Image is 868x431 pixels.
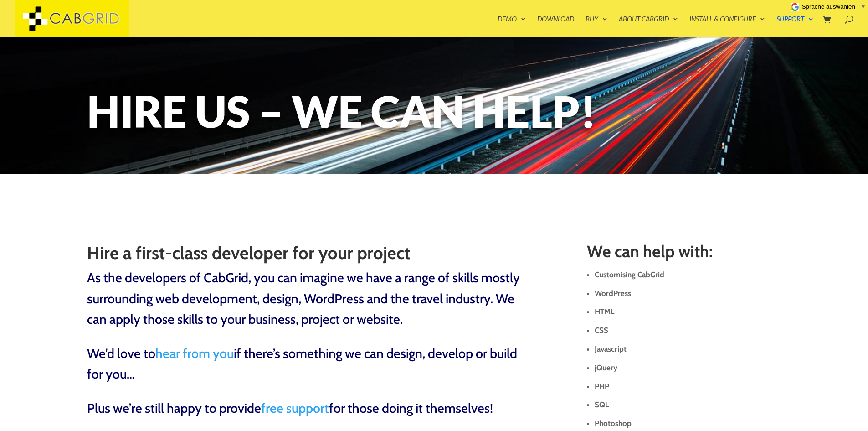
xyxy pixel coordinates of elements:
span: Sprache auswählen [802,3,855,10]
p: As the developers of CabGrid, you can imagine we have a range of skills mostly surrounding web de... [87,267,531,343]
p: Plus we’re still happy to provide for those doing it themselves! [87,398,531,419]
li: Customising CabGrid [595,265,781,284]
p: We’d love to if there’s something we can design, develop or build for you… [87,343,531,398]
a: Sprache auswählen​ [802,3,866,10]
h3: We can help with: [587,243,781,265]
a: hear from you [155,345,234,361]
h3: Hire a first-class developer for your project [87,244,531,267]
a: About CabGrid [619,16,678,37]
li: jQuery [595,358,781,377]
a: Support [776,16,813,37]
li: SQL [595,395,781,414]
li: WordPress [595,284,781,303]
span: ​ [858,3,858,10]
a: CabGrid Taxi Plugin [15,13,129,22]
a: Download [537,16,574,37]
a: Demo [498,16,526,37]
li: Javascript [595,340,781,358]
a: free support [261,400,329,416]
li: PHP [595,377,781,396]
li: HTML [595,302,781,321]
li: CSS [595,321,781,340]
span: ▼ [860,3,866,10]
a: Install & Configure [689,16,765,37]
h1: Hire Us – We can help! [87,89,781,137]
a: Buy [586,16,607,37]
